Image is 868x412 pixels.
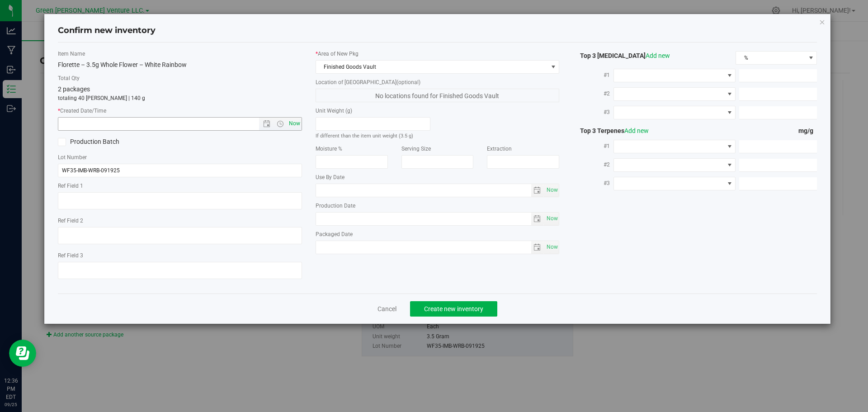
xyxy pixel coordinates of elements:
[573,156,613,173] label: #2
[272,120,288,128] span: Open the time view
[410,301,497,317] button: Create new inventory
[58,137,173,147] label: Production Batch
[573,127,649,134] span: Top 3 Terpenes
[573,67,613,83] label: #1
[58,251,302,260] label: Ref Field 3
[798,127,817,134] span: mg/g
[544,213,559,225] span: select
[613,87,736,101] span: NO DATA FOUND
[573,175,613,191] label: #3
[531,213,544,225] span: select
[531,241,544,254] span: select
[544,241,560,254] span: Set Current date
[316,50,560,58] label: Area of New Pkg
[316,78,560,86] label: Location of [GEOGRAPHIC_DATA]
[573,104,613,120] label: #3
[316,107,431,115] label: Unit Weight (g)
[544,184,560,197] span: Set Current date
[259,120,274,128] span: Open the date view
[58,74,302,82] label: Total Qty
[487,145,559,153] label: Extraction
[544,241,559,254] span: select
[544,212,560,225] span: Set Current date
[573,85,613,102] label: #2
[316,202,560,210] label: Production Date
[58,107,302,115] label: Created Date/Time
[613,106,736,119] span: NO DATA FOUND
[316,89,560,102] span: No locations found for Finished Goods Vault
[316,230,560,238] label: Packaged Date
[58,60,302,70] div: Florette – 3.5g Whole Flower – White Rainbow
[58,50,302,58] label: Item Name
[531,184,544,197] span: select
[377,304,396,313] a: Cancel
[58,25,156,37] h4: Confirm new inventory
[646,52,670,59] a: Add new
[316,173,560,181] label: Use By Date
[58,182,302,190] label: Ref Field 1
[573,52,670,59] span: Top 3 [MEDICAL_DATA]
[573,138,613,154] label: #1
[58,217,302,225] label: Ref Field 2
[287,117,302,130] span: Set Current date
[736,52,805,64] span: %
[58,85,90,93] span: 2 packages
[624,127,649,134] a: Add new
[424,305,483,313] span: Create new inventory
[9,340,36,367] iframe: Resource center
[544,184,559,197] span: select
[401,145,474,153] label: Serving Size
[316,145,388,153] label: Moisture %
[396,79,420,85] span: (optional)
[316,133,413,139] small: If different than the item unit weight (3.5 g)
[613,69,736,82] span: NO DATA FOUND
[58,94,302,102] p: totaling 40 [PERSON_NAME] | 140 g
[316,61,548,73] span: Finished Goods Vault
[58,153,302,161] label: Lot Number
